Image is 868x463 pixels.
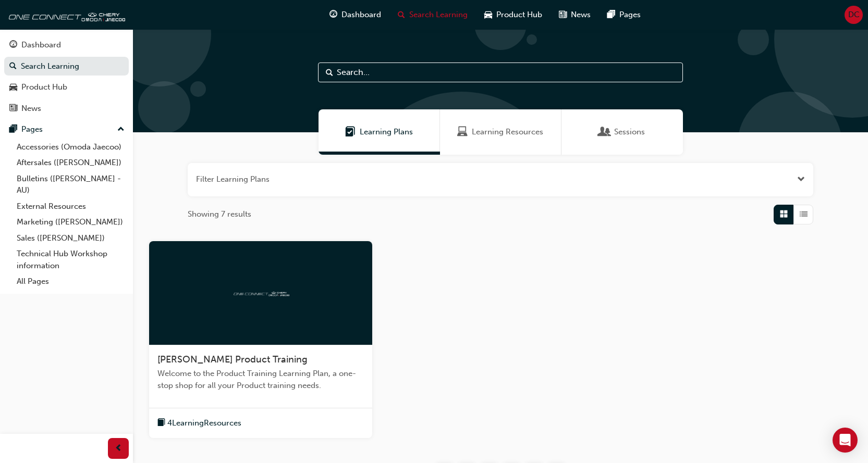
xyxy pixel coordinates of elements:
span: book-icon [157,417,165,430]
img: oneconnect [5,4,125,25]
span: car-icon [484,8,492,21]
span: Learning Plans [360,126,413,138]
a: Bulletins ([PERSON_NAME] - AU) [13,171,129,198]
span: Learning Resources [457,126,468,138]
span: Showing 7 results [188,208,251,220]
a: guage-iconDashboard [321,4,389,26]
button: Pages [4,120,129,139]
button: DashboardSearch LearningProduct HubNews [4,33,129,120]
span: DC [848,9,860,21]
span: Sessions [614,126,645,138]
a: All Pages [13,273,129,290]
button: Open the filter [797,173,805,185]
input: Search... [318,62,683,82]
span: up-icon [117,123,125,136]
a: search-iconSearch Learning [389,4,476,26]
a: External Resources [13,198,129,215]
a: Aftersales ([PERSON_NAME]) [13,155,129,171]
a: Sales ([PERSON_NAME]) [13,230,129,246]
span: pages-icon [9,125,17,134]
span: Dashboard [341,9,381,21]
span: [PERSON_NAME] Product Training [157,354,308,365]
span: List [800,208,808,220]
span: Pages [619,9,641,21]
span: Learning Resources [472,126,543,138]
span: News [571,9,591,21]
div: Pages [21,123,43,135]
span: 4 Learning Resources [167,417,241,429]
a: Product Hub [4,78,129,97]
a: car-iconProduct Hub [476,4,551,26]
span: Welcome to the Product Training Learning Plan, a one-stop shop for all your Product training needs. [157,368,364,391]
a: Accessories (Omoda Jaecoo) [13,139,129,155]
div: Open Intercom Messenger [833,428,858,453]
div: Product Hub [21,81,67,93]
span: search-icon [398,8,405,21]
span: Grid [780,208,788,220]
span: news-icon [559,8,567,21]
a: Search Learning [4,57,129,76]
button: book-icon4LearningResources [157,417,241,430]
a: Marketing ([PERSON_NAME]) [13,214,129,230]
a: Technical Hub Workshop information [13,246,129,273]
div: Dashboard [21,39,61,51]
span: guage-icon [9,41,17,50]
a: Learning ResourcesLearning Resources [440,109,561,155]
img: oneconnect [232,287,289,297]
span: car-icon [9,83,17,92]
a: news-iconNews [551,4,599,26]
span: Search Learning [409,9,468,21]
span: prev-icon [115,442,123,455]
button: DC [845,6,863,24]
span: guage-icon [329,8,337,21]
a: Learning PlansLearning Plans [319,109,440,155]
span: pages-icon [607,8,615,21]
span: news-icon [9,104,17,114]
span: Search [326,67,333,79]
span: Product Hub [496,9,542,21]
a: Dashboard [4,35,129,55]
span: Learning Plans [345,126,356,138]
div: News [21,103,41,115]
a: pages-iconPages [599,4,649,26]
a: oneconnect[PERSON_NAME] Product TrainingWelcome to the Product Training Learning Plan, a one-stop... [149,241,372,438]
span: Sessions [600,126,610,138]
a: News [4,99,129,118]
span: search-icon [9,62,17,71]
a: SessionsSessions [561,109,683,155]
